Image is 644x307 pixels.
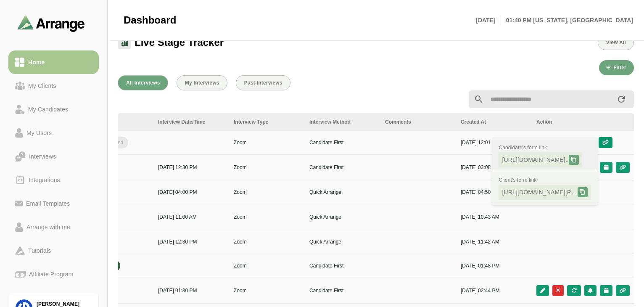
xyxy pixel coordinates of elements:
[309,164,375,171] p: Candidate First
[25,104,71,114] div: My Candidates
[499,177,536,183] span: Client's form link
[234,213,299,221] p: Zoom
[461,262,526,270] p: [DATE] 01:48 PM
[234,188,299,196] p: Zoom
[476,15,501,25] p: [DATE]
[234,139,299,146] p: Zoom
[461,139,526,146] p: [DATE] 12:01 PM
[461,118,526,126] div: Created At
[158,188,224,196] p: [DATE] 04:00 PM
[158,238,224,246] p: [DATE] 12:30 PM
[124,14,176,26] span: Dashboard
[599,60,634,75] button: Filter
[502,188,578,196] span: [URL][DOMAIN_NAME][PERSON_NAME]..
[8,192,99,215] a: Email Templates
[8,262,99,286] a: Affiliate Program
[499,145,547,151] span: Candidate's form link
[234,118,299,126] div: Interview Type
[158,118,224,126] div: Interview Date/Time
[606,40,626,45] span: View All
[185,80,219,86] span: My Interviews
[8,168,99,192] a: Integrations
[309,188,375,196] p: Quick Arrange
[26,269,77,279] div: Affiliate Program
[502,156,569,164] span: [URL][DOMAIN_NAME]..
[126,80,160,86] span: All Interviews
[23,128,55,138] div: My Users
[309,238,375,246] p: Quick Arrange
[385,118,451,126] div: Comments
[158,213,224,221] p: [DATE] 11:00 AM
[234,238,299,246] p: Zoom
[244,80,282,86] span: Past Interviews
[158,287,224,294] p: [DATE] 01:30 PM
[118,75,168,90] button: All Interviews
[598,35,634,50] button: View All
[234,262,299,270] p: Zoom
[8,98,99,121] a: My Candidates
[8,215,99,239] a: Arrange with me
[309,213,375,221] p: Quick Arrange
[461,164,526,171] p: [DATE] 03:08 PM
[177,75,227,90] button: My Interviews
[536,118,630,126] div: Action
[461,188,526,196] p: [DATE] 04:50 PM
[234,287,299,294] p: Zoom
[8,121,99,145] a: My Users
[8,50,99,74] a: Home
[23,198,73,209] div: Email Templates
[26,151,59,161] div: Interviews
[158,164,224,171] p: [DATE] 12:30 PM
[8,145,99,168] a: Interviews
[25,175,63,185] div: Integrations
[25,57,48,67] div: Home
[236,75,290,90] button: Past Interviews
[461,213,526,221] p: [DATE] 10:43 AM
[613,65,626,71] span: Filter
[135,36,224,49] span: Live Stage Tracker
[309,139,375,146] p: Candidate First
[23,222,74,232] div: Arrange with me
[616,94,626,104] i: appended action
[461,238,526,246] p: [DATE] 11:42 AM
[25,81,60,91] div: My Clients
[461,287,526,294] p: [DATE] 02:44 PM
[8,239,99,262] a: Tutorials
[309,287,375,294] p: Candidate First
[234,164,299,171] p: Zoom
[25,246,54,256] div: Tutorials
[8,74,99,98] a: My Clients
[18,15,85,32] img: arrangeai-name-small-logo.4d2b8aee.svg
[309,118,375,126] div: Interview Method
[309,262,375,270] p: Candidate First
[501,15,633,25] p: 01:40 PM [US_STATE], [GEOGRAPHIC_DATA]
